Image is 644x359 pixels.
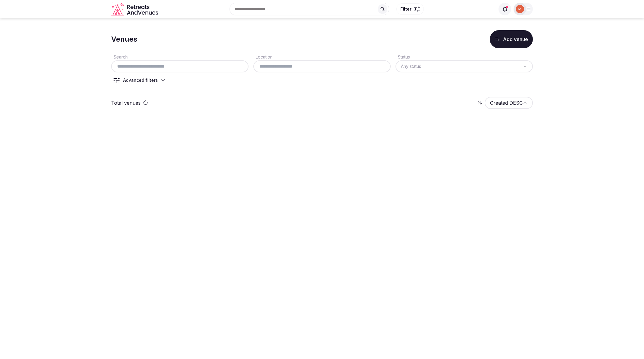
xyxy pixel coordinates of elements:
span: Filter [400,6,411,12]
h1: Venues [111,34,137,44]
svg: Retreats and Venues company logo [111,2,159,16]
div: Advanced filters [123,77,158,83]
button: Add venue [490,30,533,48]
img: Mark Fromson [516,5,524,13]
label: Location [253,54,273,59]
a: Visit the homepage [111,2,159,16]
label: Status [395,54,410,59]
label: Search [111,54,128,59]
p: Total venues [111,100,141,106]
button: Filter [396,3,424,15]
